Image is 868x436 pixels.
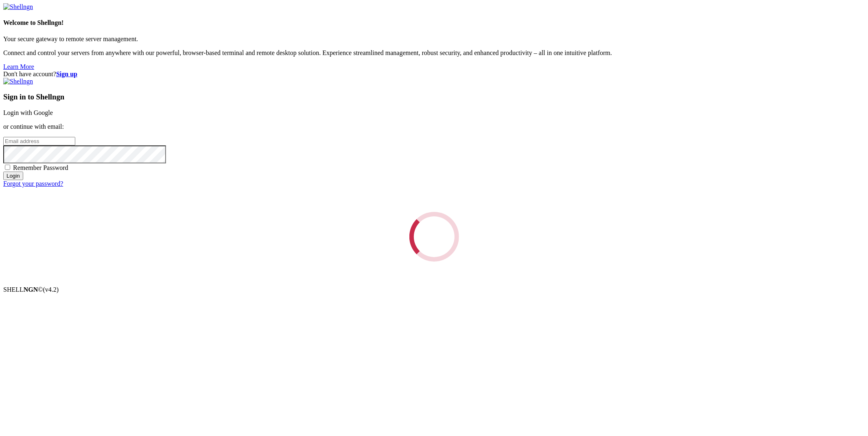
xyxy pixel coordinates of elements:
div: Loading... [409,212,459,262]
a: Sign up [56,70,77,77]
h4: Welcome to Shellngn! [3,19,865,26]
b: NGN [24,286,38,293]
img: Shellngn [3,78,33,85]
span: Remember Password [13,164,68,171]
p: Connect and control your servers from anywhere with our powerful, browser-based terminal and remo... [3,49,865,57]
p: or continue with email: [3,123,865,130]
p: Your secure gateway to remote server management. [3,35,865,43]
input: Login [3,172,23,180]
input: Remember Password [5,165,10,170]
img: Shellngn [3,3,33,11]
input: Email address [3,137,75,145]
div: Don't have account? [3,70,865,78]
span: 4.2.0 [43,286,59,293]
a: Login with Google [3,109,53,116]
a: Forgot your password? [3,180,63,187]
a: Learn More [3,63,34,70]
h3: Sign in to Shellngn [3,92,865,101]
span: SHELL © [3,286,59,293]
